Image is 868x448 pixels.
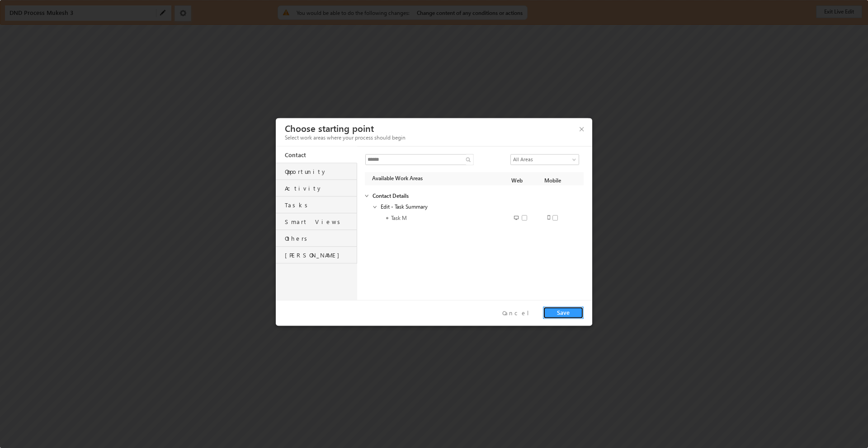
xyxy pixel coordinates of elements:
span: Task M [391,215,407,221]
span: Available Work Areas [372,174,499,187]
span: Edit - Task Summary [381,203,428,211]
div: Smart Views [285,213,357,226]
span: All Areas [511,155,573,163]
div: [PERSON_NAME] [285,247,357,259]
button: Cancel [495,307,543,320]
div: Activity [285,180,357,192]
a: All Areas [510,154,579,165]
div: Opportunity [285,163,357,176]
span: Web [499,174,535,187]
button: Save [543,306,584,319]
span: Contact Details [373,192,409,200]
span: Mobile [535,174,571,187]
h4: Select work areas where your process should begin [285,134,590,142]
i: Search Fields [466,154,473,165]
h3: Choose starting point [285,120,590,136]
div: Contact [285,146,357,159]
div: Others [285,230,357,243]
div: Tasks [285,196,357,209]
